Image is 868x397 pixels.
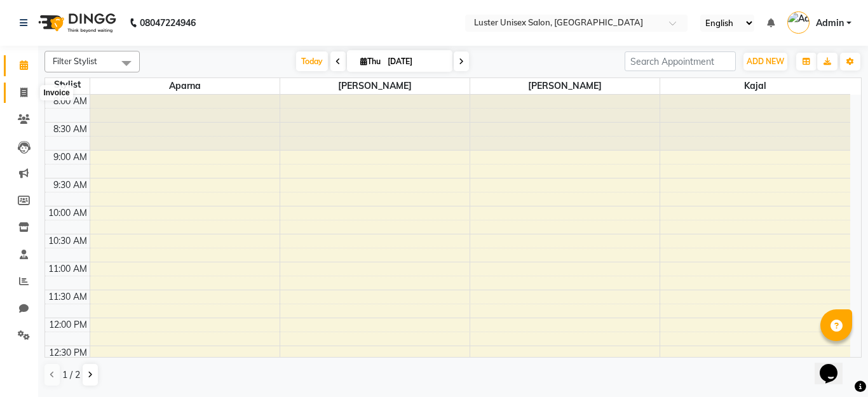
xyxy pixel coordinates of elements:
iframe: chat widget [815,346,855,384]
input: Search Appointment [625,51,736,71]
b: 08047224946 [140,5,196,41]
span: Thu [357,57,384,66]
div: 10:00 AM [46,206,90,220]
div: 9:30 AM [51,178,90,192]
div: Stylist [45,78,90,91]
input: 2025-09-04 [384,52,447,71]
span: Aparna [90,78,280,94]
span: [PERSON_NAME] [280,78,470,94]
div: 12:00 PM [46,318,90,332]
div: 11:00 AM [46,262,90,276]
span: Today [296,51,328,71]
span: Filter Stylist [53,56,97,66]
div: 9:00 AM [51,151,90,164]
span: ADD NEW [747,57,784,66]
div: 12:30 PM [46,346,90,360]
span: Admin [816,17,844,30]
div: Invoice [40,85,72,100]
img: Admin [787,11,810,34]
button: ADD NEW [743,53,787,71]
div: 11:30 AM [46,290,90,304]
span: [PERSON_NAME] [470,78,660,94]
div: 8:30 AM [51,123,90,136]
img: logo [32,5,119,41]
span: kajal [660,78,850,94]
div: 10:30 AM [46,234,90,248]
span: 1 / 2 [62,368,80,382]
